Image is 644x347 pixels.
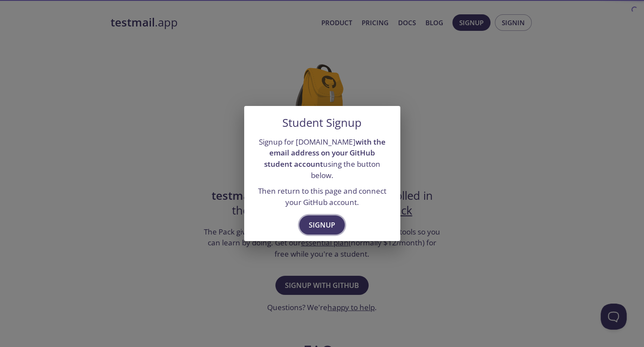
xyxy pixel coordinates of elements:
p: Signup for [DOMAIN_NAME] using the button below. [255,136,390,181]
span: Signup [309,219,335,231]
p: Then return to this page and connect your GitHub account. [255,185,390,208]
button: Signup [299,215,345,235]
h5: Student Signup [282,116,362,129]
strong: with the email address on your GitHub student account [264,137,386,169]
